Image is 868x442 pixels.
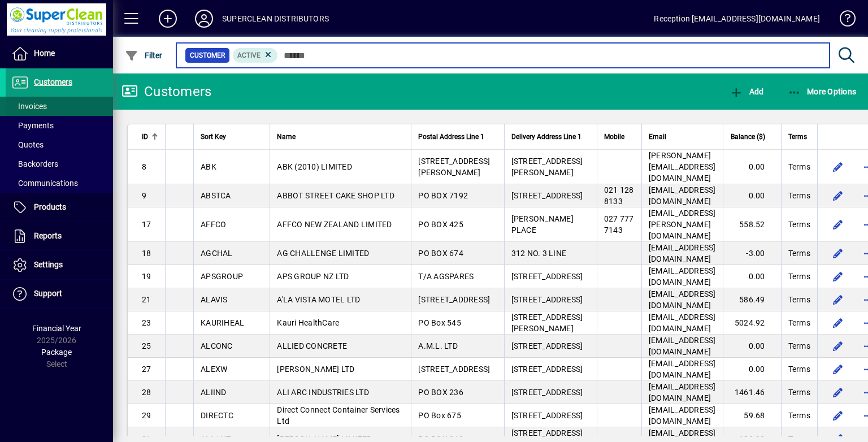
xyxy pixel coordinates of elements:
span: [PERSON_NAME][EMAIL_ADDRESS][DOMAIN_NAME] [649,151,716,183]
button: Add [150,8,186,29]
span: AFFCO NEW ZEALAND LIMITED [277,220,392,229]
span: PO BOX 674 [418,249,463,258]
td: 5024.92 [723,311,781,335]
span: [EMAIL_ADDRESS][PERSON_NAME][DOMAIN_NAME] [649,209,716,240]
span: 027 777 7143 [604,214,634,235]
span: Financial Year [32,324,81,333]
span: [STREET_ADDRESS][PERSON_NAME] [511,157,583,177]
mat-chip: Activation Status: Active [233,48,278,63]
span: KAURIHEAL [201,318,244,327]
span: Direct Connect Container Services Ltd [277,405,400,426]
div: Name [277,131,404,143]
span: A.M.L. LTD [418,341,458,350]
span: PO Box 545 [418,318,461,327]
span: Add [730,87,763,96]
span: [STREET_ADDRESS] [511,341,583,350]
span: 17 [142,220,151,229]
span: Terms [788,410,810,421]
span: Kauri HealthCare [277,318,339,327]
span: [PERSON_NAME] LTD [277,365,354,374]
span: A'LA VISTA MOTEL LTD [277,295,360,304]
td: 0.00 [723,335,781,358]
span: Customer [190,50,225,61]
span: [STREET_ADDRESS] [418,365,490,374]
a: Support [6,280,113,308]
span: Customers [34,77,72,86]
button: Profile [186,8,222,29]
td: 0.00 [723,184,781,207]
span: T/A AGSPARES [418,272,474,281]
span: ABK (2010) LIMITED [277,162,352,171]
span: 29 [142,411,151,420]
span: PO BOX 236 [418,388,463,397]
td: 586.49 [723,288,781,311]
span: ALCONC [201,341,233,350]
button: Filter [122,45,166,66]
span: [EMAIL_ADDRESS][DOMAIN_NAME] [649,359,716,379]
span: 8 [142,162,146,171]
span: 18 [142,249,151,258]
span: Terms [788,248,810,259]
span: Mobile [604,131,624,143]
span: [STREET_ADDRESS] [418,295,490,304]
span: DIRECTC [201,411,233,420]
span: AGCHAL [201,249,233,258]
span: Email [649,131,666,143]
span: [STREET_ADDRESS] [511,388,583,397]
span: Terms [788,340,810,352]
span: PO Box 675 [418,411,461,420]
span: AFFCO [201,220,226,229]
span: 27 [142,365,151,374]
span: Communications [11,179,78,188]
button: Edit [829,337,847,355]
span: Name [277,131,296,143]
span: [EMAIL_ADDRESS][DOMAIN_NAME] [649,405,716,426]
div: Mobile [604,131,635,143]
a: Settings [6,251,113,279]
td: 0.00 [723,150,781,184]
span: Balance ($) [731,131,765,143]
span: Terms [788,363,810,375]
span: [STREET_ADDRESS] [511,272,583,281]
a: Knowledge Base [831,2,854,39]
span: Package [41,348,72,357]
span: [STREET_ADDRESS] [511,295,583,304]
span: Terms [788,387,810,398]
div: Customers [121,83,211,101]
span: Terms [788,317,810,328]
span: AG CHALLENGE LIMITED [277,249,369,258]
span: 28 [142,388,151,397]
td: -3.00 [723,242,781,265]
span: [STREET_ADDRESS][PERSON_NAME] [418,157,490,177]
div: SUPERCLEAN DISTRIBUTORS [222,10,329,28]
span: Filter [125,51,163,60]
span: ALEXW [201,365,227,374]
span: [STREET_ADDRESS] [511,191,583,200]
td: 59.68 [723,404,781,427]
span: Reports [34,231,62,240]
button: Add [727,81,766,102]
a: Communications [6,174,113,193]
span: Terms [788,219,810,230]
button: Edit [829,314,847,332]
button: Edit [829,158,847,176]
span: APS GROUP NZ LTD [277,272,349,281]
a: Invoices [6,97,113,116]
span: [PERSON_NAME] PLACE [511,214,574,235]
span: 21 [142,295,151,304]
button: Edit [829,383,847,401]
span: PO BOX 7192 [418,191,468,200]
span: 9 [142,191,146,200]
button: Edit [829,215,847,233]
span: PO BOX 425 [418,220,463,229]
span: [EMAIL_ADDRESS][DOMAIN_NAME] [649,185,716,206]
span: Invoices [11,102,47,111]
span: Terms [788,190,810,201]
button: Edit [829,187,847,205]
button: More Options [785,81,860,102]
span: More Options [788,87,857,96]
a: Payments [6,116,113,135]
span: [EMAIL_ADDRESS][DOMAIN_NAME] [649,266,716,287]
span: ABBOT STREET CAKE SHOP LTD [277,191,394,200]
span: ABK [201,162,216,171]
